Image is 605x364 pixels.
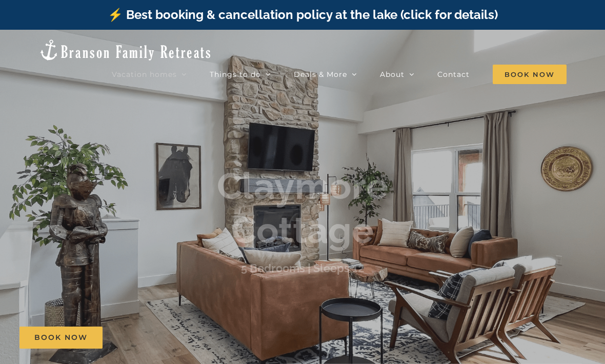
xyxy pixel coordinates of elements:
span: About [380,71,405,78]
img: Branson Family Retreats Logo [38,38,212,62]
a: ⚡️ Best booking & cancellation policy at the lake (click for details) [108,7,498,22]
a: Book Now [19,327,103,349]
span: Vacation homes [112,71,177,78]
span: Things to do [210,71,261,78]
span: Book Now [493,65,567,84]
a: Things to do [210,64,271,85]
a: Contact [437,64,470,85]
span: Deals & More [294,71,347,78]
span: Book Now [34,333,88,342]
span: Contact [437,71,470,78]
a: About [380,64,414,85]
h3: 5 Bedrooms | Sleeps 12 [241,262,364,275]
b: Claymore Cottage [217,164,388,252]
a: Deals & More [294,64,357,85]
a: Vacation homes [112,64,187,85]
nav: Main Menu [112,64,567,85]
